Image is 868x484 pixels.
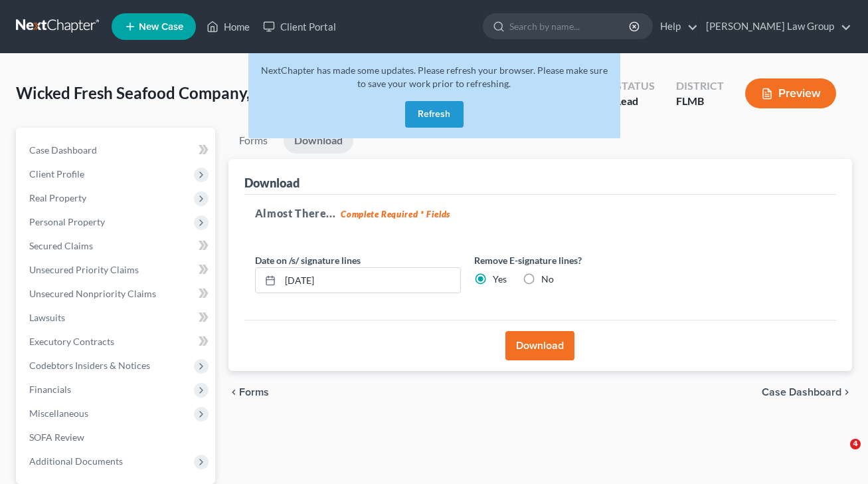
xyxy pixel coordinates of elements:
[19,425,215,449] a: SOFA Review
[29,312,65,323] span: Lawsuits
[19,306,215,330] a: Lawsuits
[29,168,84,180] span: Client Profile
[745,78,836,108] button: Preview
[19,234,215,258] a: Secured Claims
[762,387,841,398] span: Case Dashboard
[29,216,105,227] span: Personal Property
[823,439,855,471] iframe: Intercom live chat
[228,387,287,398] button: chevron_left Forms
[280,268,460,293] input: MM/DD/YYYY
[762,387,852,398] a: Case Dashboard chevron_right
[29,264,139,275] span: Unsecured Priority Claims
[228,128,278,154] a: Forms
[509,14,631,39] input: Search by name...
[676,78,724,94] div: District
[19,282,215,306] a: Unsecured Nonpriority Claims
[850,439,861,449] span: 4
[699,15,851,39] a: [PERSON_NAME] Law Group
[29,336,114,347] span: Executory Contracts
[256,15,343,39] a: Client Portal
[29,384,71,395] span: Financials
[29,431,84,443] span: SOFA Review
[29,192,86,203] span: Real Property
[239,387,269,398] span: Forms
[255,253,361,267] label: Date on /s/ signature lines
[676,94,724,109] div: FLMB
[616,78,655,94] div: Status
[29,360,150,371] span: Codebtors Insiders & Notices
[29,240,93,251] span: Secured Claims
[19,138,215,162] a: Case Dashboard
[341,209,450,219] strong: Complete Required * Fields
[244,175,300,191] div: Download
[16,83,279,102] span: Wicked Fresh Seafood Company, LLC
[616,94,655,109] div: Lead
[841,387,852,398] i: chevron_right
[505,331,574,360] button: Download
[474,253,680,267] label: Remove E-signature lines?
[493,273,507,286] label: Yes
[255,205,825,221] h5: Almost There...
[139,22,183,32] span: New Case
[261,64,608,89] span: NextChapter has made some updates. Please refresh your browser. Please make sure to save your wor...
[541,273,554,286] label: No
[653,15,698,39] a: Help
[29,455,123,467] span: Additional Documents
[29,288,156,299] span: Unsecured Nonpriority Claims
[29,408,88,419] span: Miscellaneous
[228,387,239,398] i: chevron_left
[19,330,215,354] a: Executory Contracts
[29,144,97,156] span: Case Dashboard
[19,258,215,282] a: Unsecured Priority Claims
[405,101,464,128] button: Refresh
[200,15,256,39] a: Home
